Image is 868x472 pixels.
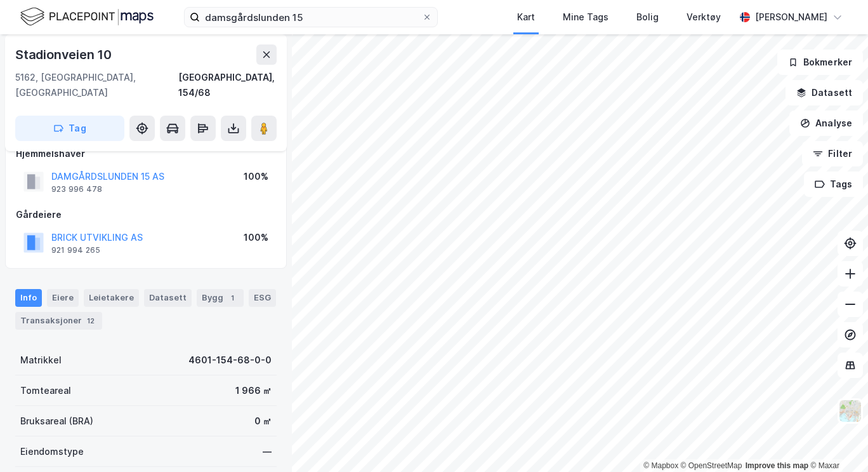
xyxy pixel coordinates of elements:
div: Leietakere [84,289,139,307]
a: Mapbox [643,461,678,470]
div: Kontrollprogram for chat [805,411,868,472]
button: Filter [802,141,863,166]
div: Transaksjoner [15,312,102,330]
div: 1 [226,292,239,304]
div: — [263,444,272,459]
div: 5162, [GEOGRAPHIC_DATA], [GEOGRAPHIC_DATA] [15,70,178,100]
div: Bruksareal (BRA) [20,414,93,429]
div: Verktøy [687,10,721,25]
div: Stadionveien 10 [15,44,114,65]
div: 0 ㎡ [254,414,272,429]
img: Z [838,399,862,423]
div: Eiere [47,289,79,307]
button: Tags [804,172,863,197]
div: Kart [517,10,535,25]
a: Improve this map [746,461,808,470]
div: 100% [244,230,268,245]
div: Hjemmelshaver [16,146,276,161]
button: Datasett [786,80,863,105]
img: logo.f888ab2527a4732fd821a326f86c7f29.svg [20,6,154,28]
button: Analyse [789,111,863,136]
div: Datasett [144,289,192,307]
div: 1 966 ㎡ [235,383,272,398]
div: 100% [244,169,268,184]
div: 923 996 478 [51,184,102,194]
div: Gårdeiere [16,207,276,222]
div: [PERSON_NAME] [755,10,827,25]
div: [GEOGRAPHIC_DATA], 154/68 [178,70,277,100]
div: 921 994 265 [51,245,100,255]
iframe: Chat Widget [805,411,868,472]
div: ESG [249,289,276,307]
div: Bolig [636,10,659,25]
input: Søk på adresse, matrikkel, gårdeiere, leietakere eller personer [200,8,422,27]
div: 4601-154-68-0-0 [188,353,272,368]
div: 12 [84,314,97,327]
div: Bygg [197,289,244,307]
div: Info [15,289,42,307]
div: Tomteareal [20,383,71,398]
button: Bokmerker [777,50,863,75]
a: OpenStreetMap [681,461,742,470]
div: Matrikkel [20,353,62,368]
div: Eiendomstype [20,444,84,459]
div: Mine Tags [563,10,608,25]
button: Tag [15,116,124,141]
